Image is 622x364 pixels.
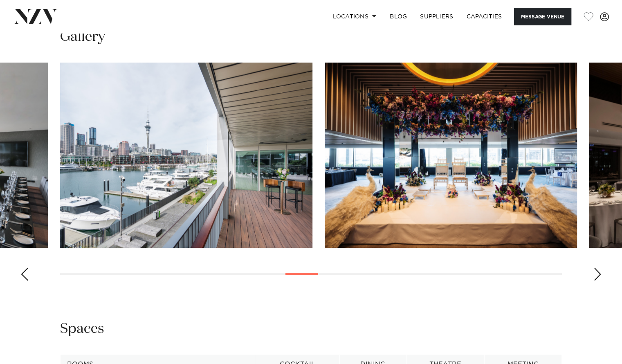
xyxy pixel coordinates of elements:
[60,320,104,338] h2: Spaces
[13,9,58,24] img: nzv-logo.png
[413,8,460,25] a: SUPPLIERS
[60,28,105,46] h2: Gallery
[326,8,383,25] a: Locations
[514,8,571,25] button: Message Venue
[325,63,577,248] swiper-slide: 15 / 29
[60,63,312,248] swiper-slide: 14 / 29
[383,8,413,25] a: BLOG
[460,8,509,25] a: Capacities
